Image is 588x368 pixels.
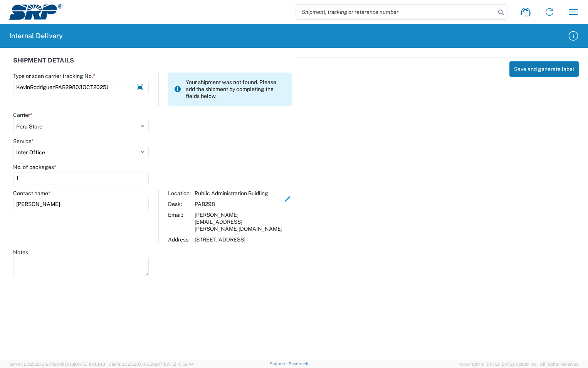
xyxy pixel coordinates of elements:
label: Contact name [13,190,50,197]
button: Save and generate label [509,61,579,77]
div: [PERSON_NAME][EMAIL_ADDRESS][PERSON_NAME][DOMAIN_NAME] [195,211,283,232]
span: [DATE] 10:43:43 [74,362,105,366]
div: Public Administration Buidling [195,190,283,197]
span: Your shipment was not found. Please add the shipment by completing the fields below. [186,79,286,100]
a: Feedback [289,361,308,366]
img: srp [9,4,62,20]
div: Location: [168,190,191,197]
div: Address: [168,236,191,243]
label: Notes [13,249,28,256]
span: [DATE] 10:52:44 [163,362,194,366]
div: [STREET_ADDRESS] [195,236,283,243]
label: Carrier [13,111,32,118]
label: No. of packages [13,164,56,170]
span: Server: 2025.20.0-970904bc0f3 [9,362,105,366]
div: Desk: [168,201,191,208]
label: Type or scan carrier tracking No. [13,73,95,79]
h2: Internal Delivery [9,31,63,41]
a: Support [270,361,289,366]
span: Copyright © [DATE]-[DATE] Agistix Inc., All Rights Reserved [460,361,579,368]
div: SHIPMENT DETAILS [13,57,292,73]
label: Service [13,138,34,145]
div: PAB298 [195,201,283,208]
span: Client: 2025.20.0-035ba07 [109,362,194,366]
div: Email: [168,211,191,232]
input: Shipment, tracking or reference number [296,5,496,19]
